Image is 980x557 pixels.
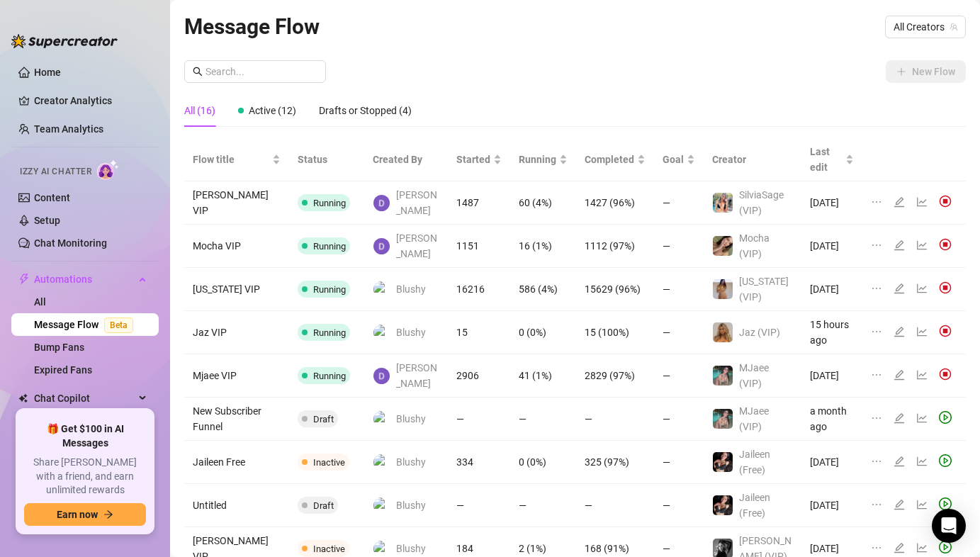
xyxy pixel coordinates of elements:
td: Untitled [184,484,289,527]
img: Blushy [373,454,390,471]
span: Blushy [396,281,426,297]
span: arrow-right [103,510,113,519]
span: Running [313,371,346,381]
img: Blushy [373,541,390,557]
td: 2906 [448,354,510,398]
img: AI Chatter [97,159,119,180]
td: [DATE] [801,268,862,311]
th: Goal [654,138,704,181]
td: — [654,311,704,354]
span: line-chart [916,240,928,251]
th: Flow title [184,138,289,181]
td: a month ago [801,398,862,441]
img: Mocha (VIP) [713,236,733,256]
img: logo-BBDzfeDw.svg [11,34,118,48]
td: Jaileen Free [184,441,289,484]
article: Message Flow [184,10,320,43]
span: edit [894,326,905,337]
th: Status [289,138,364,181]
img: Jaileen (Free) [713,452,733,472]
span: Inactive [313,457,345,468]
div: Drafts or Stopped (4) [319,103,412,118]
span: Draft [313,414,334,424]
span: Active (12) [249,105,296,116]
span: thunderbolt [18,274,30,285]
td: [US_STATE] VIP [184,268,289,311]
span: MJaee (VIP) [739,405,769,432]
span: line-chart [916,369,928,381]
span: team [950,23,958,31]
span: Running [313,198,346,208]
td: Mocha VIP [184,225,289,268]
span: ellipsis [871,196,882,208]
span: edit [894,196,905,208]
span: Inactive [313,544,345,554]
img: Blushy [373,281,390,298]
a: All [34,296,46,308]
td: — [448,398,510,441]
img: Jaileen (Free) [713,495,733,515]
span: Blushy [396,411,426,427]
span: line-chart [916,542,928,553]
span: ellipsis [871,456,882,467]
img: Jaz (VIP) [713,322,733,342]
span: Blushy [396,497,426,513]
span: Flow title [193,152,269,167]
span: edit [894,412,905,424]
a: Team Analytics [34,123,103,135]
img: Chat Copilot [18,393,28,403]
span: edit [894,240,905,251]
span: Blushy [396,454,426,470]
a: Message FlowBeta [34,319,139,330]
span: play-circle [939,454,952,467]
span: [PERSON_NAME] [396,230,439,261]
td: — [654,268,704,311]
span: Running [313,241,346,252]
td: 15 (100%) [576,311,654,354]
span: Beta [104,317,133,333]
img: svg%3e [939,238,952,251]
span: Blushy [396,325,426,340]
td: — [654,354,704,398]
span: edit [894,499,905,510]
span: Chat Copilot [34,387,135,410]
a: Content [34,192,70,203]
span: Blushy [396,541,426,556]
a: Creator Analytics [34,89,147,112]
img: Blushy [373,411,390,427]
span: ellipsis [871,412,882,424]
td: [DATE] [801,484,862,527]
span: [PERSON_NAME] [396,360,439,391]
td: 15629 (96%) [576,268,654,311]
td: — [654,181,704,225]
th: Started [448,138,510,181]
td: 16216 [448,268,510,311]
span: ellipsis [871,283,882,294]
span: edit [894,542,905,553]
input: Search... [205,64,317,79]
span: Izzy AI Chatter [20,165,91,179]
td: Jaz VIP [184,311,289,354]
td: — [576,484,654,527]
img: David Webb [373,238,390,254]
td: — [654,484,704,527]
td: [DATE] [801,181,862,225]
td: 60 (4%) [510,181,576,225]
td: 334 [448,441,510,484]
span: Share [PERSON_NAME] with a friend, and earn unlimited rewards [24,456,146,497]
a: Expired Fans [34,364,92,376]
td: Mjaee VIP [184,354,289,398]
td: 1427 (96%) [576,181,654,225]
button: Earn nowarrow-right [24,503,146,526]
td: — [654,441,704,484]
td: New Subscriber Funnel [184,398,289,441]
span: Last edit [810,144,843,175]
span: edit [894,283,905,294]
a: Home [34,67,61,78]
img: svg%3e [939,281,952,294]
td: [PERSON_NAME] VIP [184,181,289,225]
span: ellipsis [871,369,882,381]
th: Last edit [801,138,862,181]
span: line-chart [916,326,928,337]
span: play-circle [939,411,952,424]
